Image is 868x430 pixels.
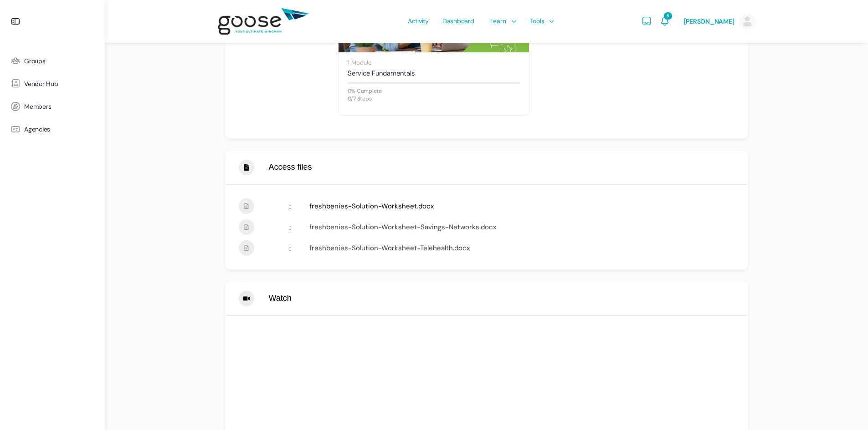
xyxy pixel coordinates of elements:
[24,57,46,65] span: Groups
[5,50,100,72] a: Groups
[664,12,672,20] span: 5
[5,72,100,95] a: Vendor Hub
[269,293,292,304] span: Watch
[348,60,520,66] div: 1 Module
[684,17,734,25] span: [PERSON_NAME]
[24,80,58,88] span: Vendor Hub
[309,223,496,232] a: freshbenies-Solution-Worksheet-Savings-Networks.docx
[269,162,312,172] span: Access files
[5,95,100,118] a: Members
[24,126,50,133] span: Agencies
[24,103,51,111] span: Members
[5,118,100,141] a: Agencies
[309,202,434,211] a: freshbenies-Solution-Worksheet.docx
[822,386,868,430] iframe: Chat Widget
[309,243,470,253] a: freshbenies-Solution-Worksheet-Telehealth.docx
[348,88,520,94] div: 0% Complete
[348,69,520,78] a: Service Fundamentals
[348,96,520,101] div: 0/7 Steps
